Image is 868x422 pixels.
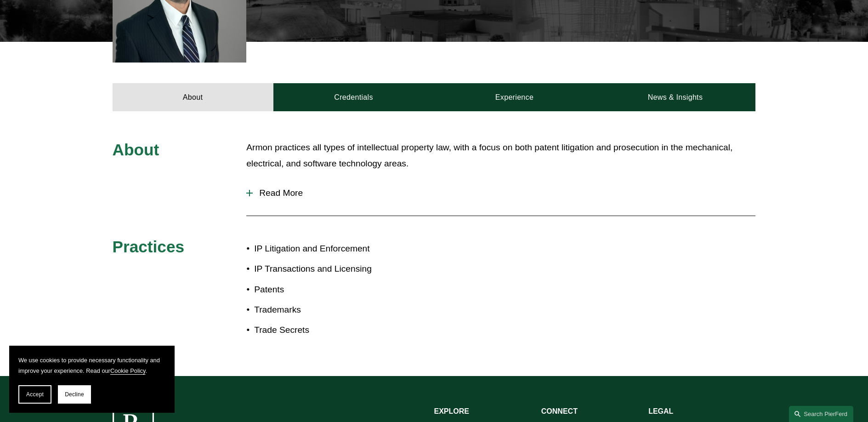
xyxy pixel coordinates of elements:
[434,83,595,111] a: Experience
[246,140,755,171] p: Armon practices all types of intellectual property law, with a focus on both patent litigation an...
[434,407,469,415] strong: EXPLORE
[110,367,146,374] a: Cookie Policy
[113,141,159,159] span: About
[18,385,51,404] button: Accept
[9,346,175,413] section: Cookie banner
[254,241,434,257] p: IP Litigation and Enforcement
[254,322,434,338] p: Trade Secrets
[254,302,434,318] p: Trademarks
[254,261,434,277] p: IP Transactions and Licensing
[246,181,755,205] button: Read More
[18,355,165,376] p: We use cookies to provide necessary functionality and improve your experience. Read our .
[541,407,578,415] strong: CONNECT
[254,282,434,298] p: Patents
[253,188,755,198] span: Read More
[113,83,273,111] a: About
[595,83,755,111] a: News & Insights
[273,83,434,111] a: Credentials
[65,391,84,398] span: Decline
[26,391,44,398] span: Accept
[58,385,91,404] button: Decline
[648,407,673,415] strong: LEGAL
[113,238,185,256] span: Practices
[789,406,853,422] a: Search this site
